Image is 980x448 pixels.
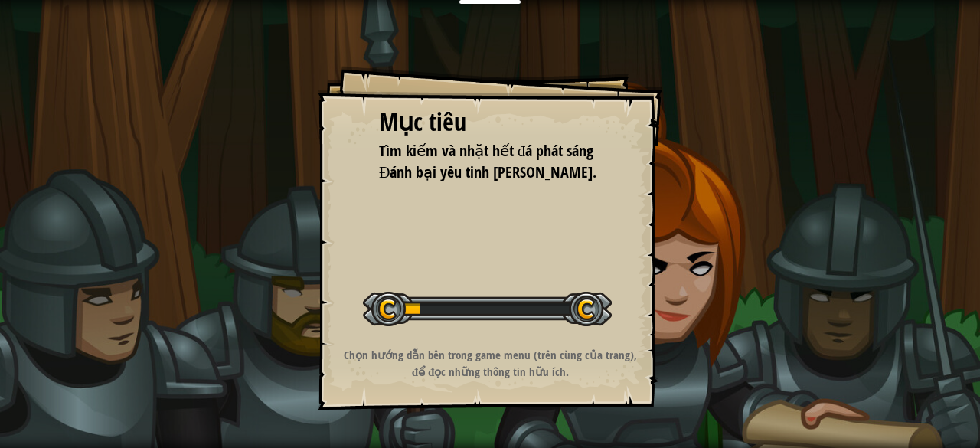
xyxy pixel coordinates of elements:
[360,162,597,184] li: Đánh bại yêu tinh Brawler.
[344,347,637,379] strong: Chọn hướng dẫn bên trong game menu (trên cùng của trang), để đọc những thông tin hữu ích.
[360,140,597,162] li: Tìm kiếm và nhặt hết đá phát sáng
[379,140,593,161] span: Tìm kiếm và nhặt hết đá phát sáng
[379,162,596,182] span: Đánh bại yêu tinh [PERSON_NAME].
[379,105,601,140] div: Mục tiêu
